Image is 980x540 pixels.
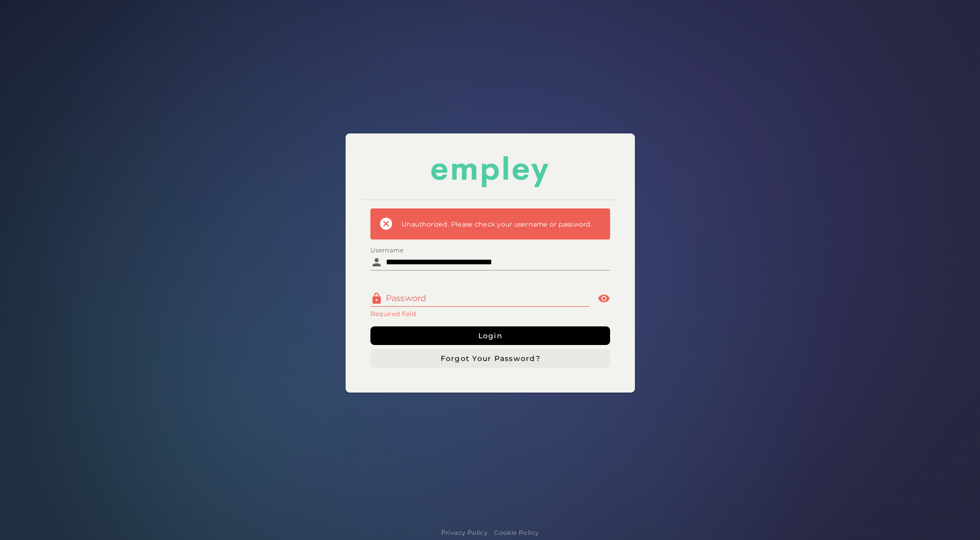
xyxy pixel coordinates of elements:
span: Login [477,331,503,340]
a: Cookie Policy [494,528,539,538]
span: Forgot Your Password? [440,354,540,363]
div: Unauthorized. Please check your username or password. [401,219,602,229]
i: Password appended action [598,292,610,305]
button: Forgot Your Password? [370,349,610,368]
a: Privacy Policy [441,528,488,538]
div: Required field [370,311,589,317]
button: Login [370,326,610,345]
